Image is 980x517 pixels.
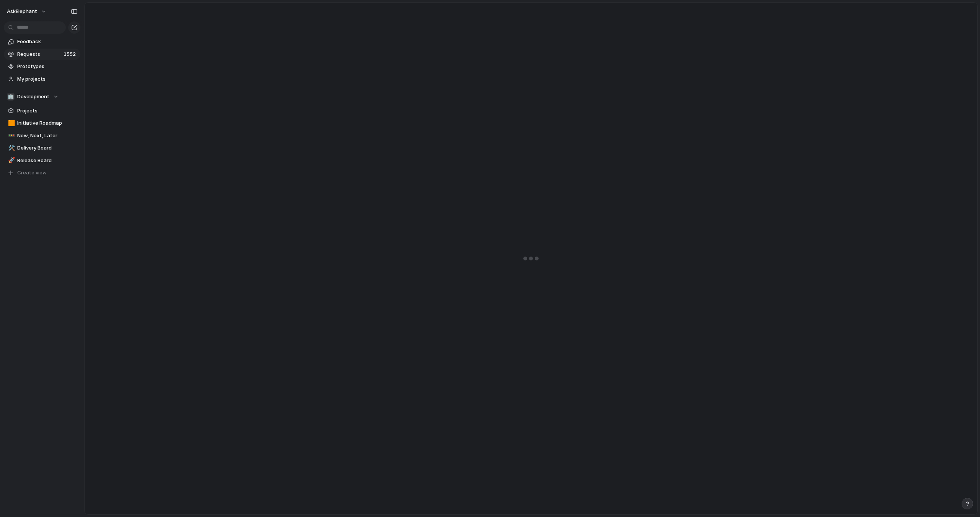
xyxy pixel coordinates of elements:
span: Development [17,93,49,101]
span: Delivery Board [17,144,78,152]
button: 🚀 [7,157,15,164]
span: My projects [17,75,78,83]
a: Prototypes [4,61,80,72]
span: Feedback [17,38,78,46]
button: Create view [4,167,80,179]
div: 🟧 [8,119,13,128]
span: Create view [17,169,47,177]
a: 🚥Now, Next, Later [4,130,80,141]
span: Initiative Roadmap [17,119,78,127]
span: 1552 [64,50,77,58]
span: Requests [17,50,61,58]
div: 🚥 [8,131,13,140]
span: AskElephant [7,8,37,15]
span: Projects [17,107,78,115]
a: 🚀Release Board [4,155,80,166]
div: 🏢 [7,93,15,101]
button: AskElephant [3,5,51,18]
button: 🚥 [7,132,15,140]
button: 🏢Development [4,91,80,102]
a: Projects [4,105,80,117]
button: 🛠️ [7,144,15,152]
span: Prototypes [17,63,78,70]
div: 🚀 [8,156,13,165]
a: 🟧Initiative Roadmap [4,117,80,129]
a: Requests1552 [4,49,80,60]
a: Feedback [4,36,80,47]
button: 🟧 [7,119,15,127]
span: Now, Next, Later [17,132,78,140]
span: Release Board [17,157,78,164]
div: 🛠️ [8,144,13,153]
a: My projects [4,73,80,85]
a: 🛠️Delivery Board [4,142,80,154]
